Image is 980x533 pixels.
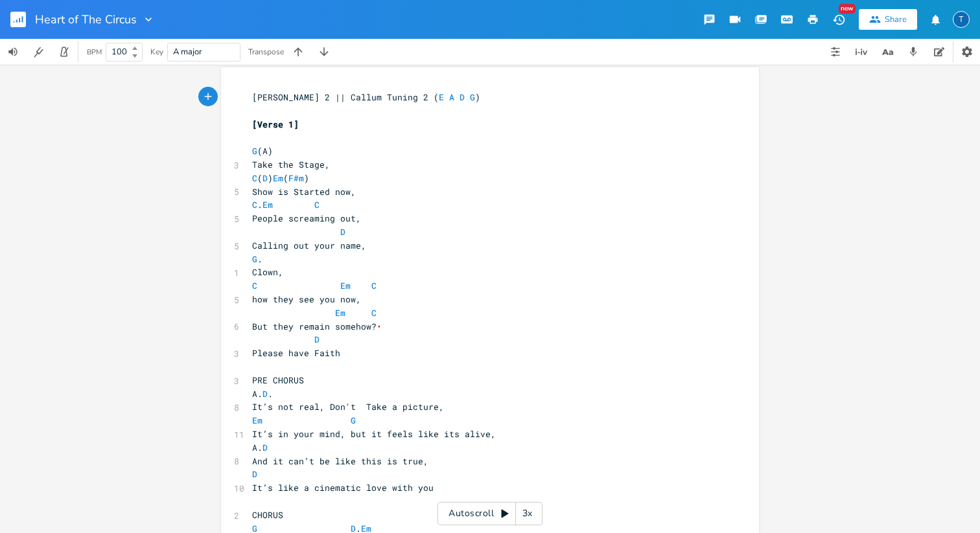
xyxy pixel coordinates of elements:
[262,199,273,210] span: Em
[340,226,345,238] span: D
[252,455,428,467] span: And it can’t be like this is true,
[859,9,917,30] button: Share
[252,91,480,103] span: [PERSON_NAME] 2 || Callum Tuning 2 ( )
[252,199,325,210] span: .
[252,468,257,480] span: D
[439,91,444,103] span: E
[252,159,330,170] span: Take the Stage,
[262,172,268,184] span: D
[35,14,137,25] span: Heart of The Circus
[449,91,454,103] span: A
[252,172,309,184] span: ( ) ( )
[150,48,163,56] div: Key
[252,253,262,265] span: .
[252,199,257,210] span: C
[377,321,382,332] span: \u2028
[953,5,970,34] button: T
[173,46,202,58] span: A major
[252,280,257,291] span: C
[252,509,283,521] span: CHORUS
[252,172,257,184] span: C
[273,172,283,184] span: Em
[252,321,382,332] span: But they remain somehow?
[252,347,340,359] span: Please have Faith
[252,212,361,224] span: People screaming out,
[252,186,356,198] span: Show is Started now,
[460,91,465,103] span: D
[953,11,970,28] div: The Killing Tide
[252,401,444,413] span: It’s not real, Don't Take a picture,
[252,253,257,265] span: G
[340,280,351,291] span: Em
[252,119,299,130] span: [Verse 1]
[826,8,852,31] button: New
[248,48,284,56] div: Transpose
[252,266,283,278] span: Clown,
[262,388,268,400] span: D
[288,172,304,184] span: F#m
[252,414,262,426] span: Em
[885,14,907,25] div: Share
[335,307,345,319] span: Em
[371,280,377,291] span: C
[314,199,320,210] span: C
[470,91,475,103] span: G
[252,374,304,386] span: PRE CHORUS
[252,442,273,453] span: A.
[262,442,268,453] span: D
[314,334,320,345] span: D
[252,240,366,251] span: Calling out your name,
[252,388,273,400] span: A. .
[252,428,496,440] span: It’s in your mind, but it feels like its alive,
[516,502,539,525] div: 3x
[252,145,257,157] span: G
[252,482,434,493] span: It’s like a cinematic love with you
[252,145,273,157] span: (A)
[839,4,856,14] div: New
[351,414,356,426] span: G
[252,293,361,305] span: how they see you now,
[371,307,377,319] span: C
[87,49,102,56] div: BPM
[437,502,542,525] div: Autoscroll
